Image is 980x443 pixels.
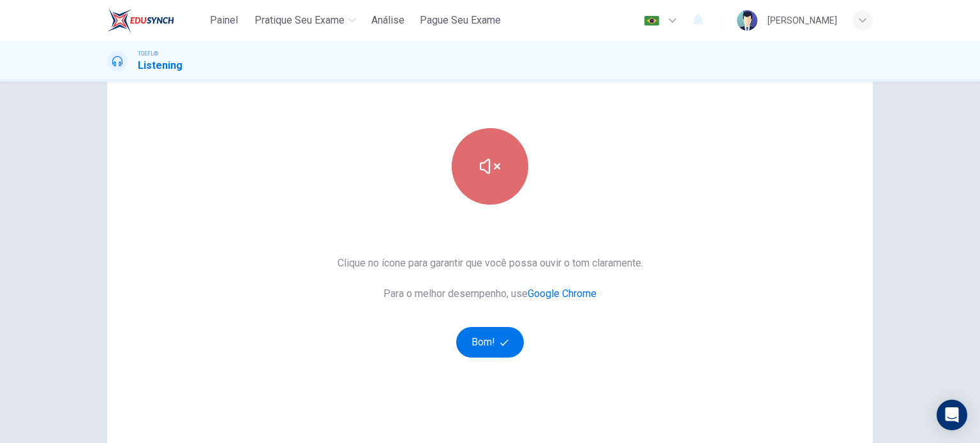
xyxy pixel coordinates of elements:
img: Profile picture [737,10,757,31]
img: EduSynch logo [107,8,174,33]
span: Análise [371,13,405,28]
button: Bom! [456,327,524,358]
a: EduSynch logo [107,8,204,33]
span: Pague Seu Exame [420,13,501,28]
div: Open Intercom Messenger [937,400,967,430]
h1: Listening [138,58,182,73]
span: Clique no ícone para garantir que você possa ouvir o tom claramente. [338,256,643,271]
a: Google Chrome [528,287,597,300]
span: Painel [210,13,238,28]
button: Pratique seu exame [249,9,361,32]
span: Pratique seu exame [255,13,345,28]
img: pt [644,16,660,25]
button: Painel [204,9,244,32]
button: Análise [366,9,410,32]
div: [PERSON_NAME] [768,13,837,28]
button: Pague Seu Exame [415,9,506,32]
span: Para o melhor desempenho, use [338,286,643,301]
span: TOEFL® [138,49,158,58]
